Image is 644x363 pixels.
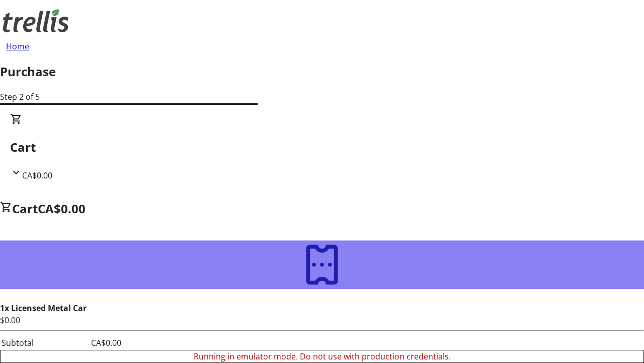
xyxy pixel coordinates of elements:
[22,170,52,181] span: CA$0.00
[1,336,34,349] td: Subtotal
[38,200,86,217] span: CA$0.00
[35,336,122,349] td: CA$0.00
[10,113,634,181] div: CartCA$0.00
[12,200,38,217] span: Cart
[10,138,634,156] h2: Cart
